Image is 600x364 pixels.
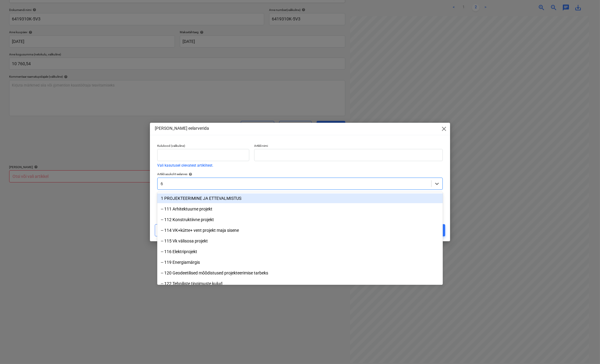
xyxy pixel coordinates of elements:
div: -- 114 VK+kütte+ vent projekt maja sisene [157,225,443,235]
span: close [440,125,448,133]
p: Kulukood (valikuline) [157,144,249,149]
div: -- 115 Vk välisosa projekt [157,236,443,246]
div: -- 112 Konstruktiivne projekt [157,215,443,224]
p: [PERSON_NAME] eelarverida [155,125,209,132]
div: 1 PROJEKTEERIMINE JA ETTEVALMISTUS [157,193,443,203]
div: -- 119 Energiamärgis [157,257,443,267]
div: Artikli asukoht eelarves [157,172,443,176]
span: help [187,172,192,176]
div: -- 120 Geodeetilised mõõdistused projekteerimise tarbeks [157,268,443,278]
p: Artikli nimi [254,144,443,149]
div: -- 116 Elektriprojekt [157,247,443,256]
div: -- 122 Tehniliste tingimuste kulud [157,279,443,288]
div: -- 111 Arhitektuurne projekt [157,204,443,214]
button: Vali kasutusel olevatest artiklitest. [157,164,213,167]
button: Loobu [155,224,183,236]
